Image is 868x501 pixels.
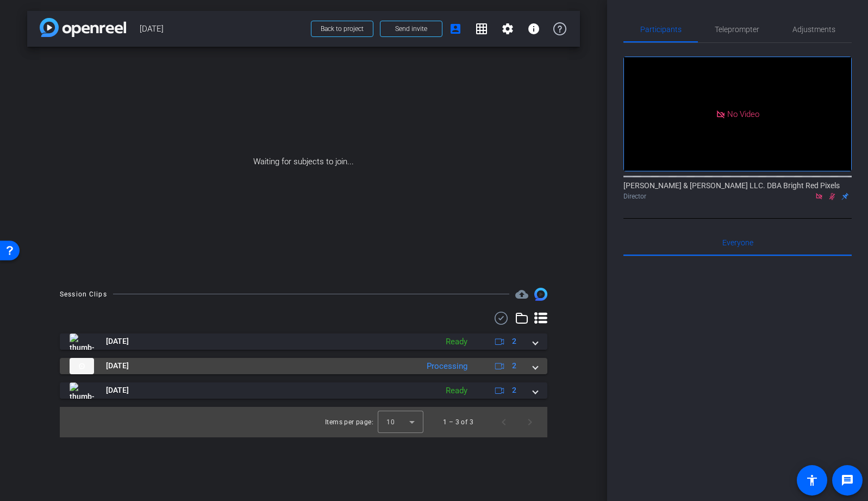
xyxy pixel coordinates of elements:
[443,417,473,428] div: 1 – 3 of 3
[421,360,473,373] div: Processing
[311,21,373,37] button: Back to project
[40,18,126,37] img: app-logo
[623,180,852,201] div: [PERSON_NAME] & [PERSON_NAME] LLC. DBA Bright Red Pixels
[841,474,854,487] mat-icon: message
[792,26,835,33] span: Adjustments
[60,382,547,399] mat-expansion-panel-header: thumb-nail[DATE]Ready2
[60,333,547,350] mat-expansion-panel-header: thumb-nail[DATE]Ready2
[534,288,547,301] img: Session clips
[321,25,364,33] span: Back to project
[512,385,516,396] span: 2
[515,288,528,301] mat-icon: cloud_upload
[512,336,516,347] span: 2
[140,18,304,40] span: [DATE]
[623,191,852,201] div: Director
[722,239,753,246] span: Everyone
[70,382,94,399] img: thumb-nail
[440,385,473,397] div: Ready
[491,409,517,435] button: Previous page
[70,358,94,374] img: thumb-nail
[106,336,129,347] span: [DATE]
[475,22,488,35] mat-icon: grid_on
[517,409,543,435] button: Next page
[449,22,462,35] mat-icon: account_box
[27,47,580,277] div: Waiting for subjects to join...
[440,336,473,348] div: Ready
[106,385,129,396] span: [DATE]
[715,26,759,33] span: Teleprompter
[70,333,94,350] img: thumb-nail
[501,22,514,35] mat-icon: settings
[640,26,682,33] span: Participants
[512,360,516,372] span: 2
[727,109,759,119] span: No Video
[325,417,373,428] div: Items per page:
[380,21,442,37] button: Send invite
[527,22,540,35] mat-icon: info
[395,24,427,33] span: Send invite
[60,289,107,300] div: Session Clips
[805,474,819,487] mat-icon: accessibility
[60,358,547,374] mat-expansion-panel-header: thumb-nail[DATE]Processing2
[515,288,528,301] span: Destinations for your clips
[106,360,129,372] span: [DATE]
